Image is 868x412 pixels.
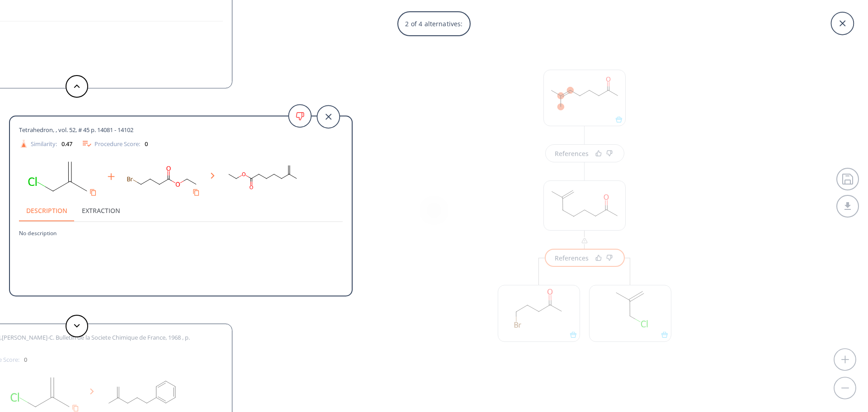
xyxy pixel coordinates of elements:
[19,126,133,134] span: Tetrahedron, , vol. 52, # 45 p. 14081 - 14102
[19,222,343,237] p: No description
[145,141,148,147] div: 0
[189,185,203,200] button: Copy to clipboard
[86,185,100,200] button: Copy to clipboard
[75,200,127,222] button: Extraction
[61,141,72,147] div: 0.47
[222,154,303,200] svg: C=C(C)CCCCC(=O)OCC
[401,14,467,33] p: 2 of 4 alternatives:
[19,200,343,222] div: procedure tabs
[81,138,148,149] div: Procedure Score:
[19,139,72,148] div: Similarity:
[122,154,203,200] svg: CCOC(=O)CCCBr
[19,154,100,200] svg: C=C(C)CCl
[19,200,75,222] button: Description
